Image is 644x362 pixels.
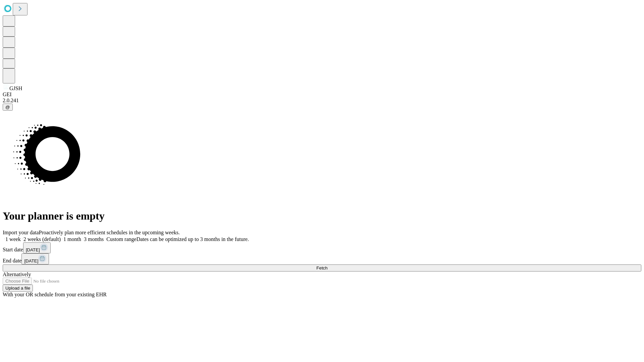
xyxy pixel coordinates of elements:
span: 3 months [84,236,104,242]
button: [DATE] [21,253,49,264]
span: 2 weeks (default) [23,236,61,242]
div: GEI [3,92,641,98]
button: Fetch [3,264,641,271]
button: Upload a file [3,285,33,292]
span: With your OR schedule from your existing EHR [3,292,107,297]
span: 1 month [63,236,81,242]
span: @ [5,105,10,110]
span: [DATE] [26,247,40,252]
button: [DATE] [23,242,51,253]
button: @ [3,104,13,111]
div: 2.0.241 [3,98,641,104]
div: Start date [3,242,641,253]
span: Proactively plan more efficient schedules in the upcoming weeks. [39,230,180,235]
div: End date [3,253,641,264]
h1: Your planner is empty [3,210,641,222]
span: [DATE] [24,258,38,263]
span: Alternatively [3,271,31,277]
span: 1 week [5,236,21,242]
span: Custom range [106,236,136,242]
span: GJSH [9,85,22,91]
span: Dates can be optimized up to 3 months in the future. [137,236,249,242]
span: Fetch [316,265,327,270]
span: Import your data [3,230,39,235]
